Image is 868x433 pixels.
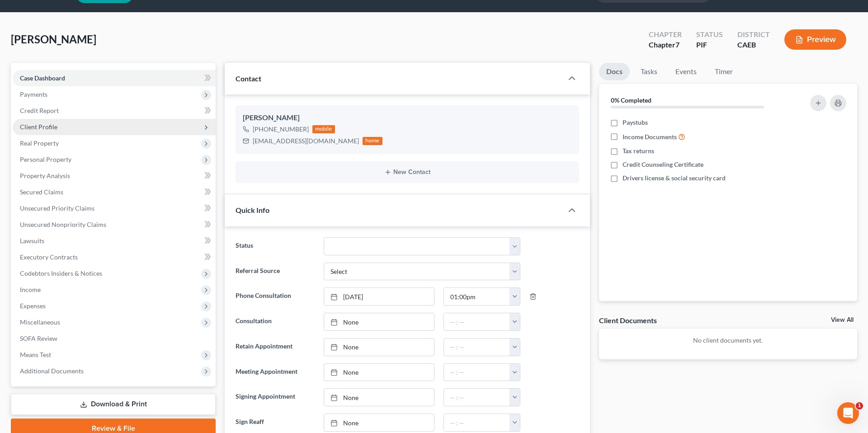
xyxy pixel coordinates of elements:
[444,389,509,406] input: -- : --
[243,169,572,176] button: New Contact
[696,29,723,40] div: Status
[20,155,71,163] span: Personal Property
[444,414,509,431] input: -- : --
[231,237,319,255] label: Status
[623,160,703,169] span: Credit Counseling Certificate
[20,90,47,98] span: Payments
[20,351,51,358] span: Means Test
[20,188,63,196] span: Secured Claims
[708,63,740,80] a: Timer
[236,74,261,83] span: Contact
[231,313,319,331] label: Consultation
[20,204,94,212] span: Unsecured Priority Claims
[324,389,434,406] a: None
[623,174,726,183] span: Drivers license & social security card
[611,96,651,104] strong: 0% Completed
[253,125,309,134] div: [PHONE_NUMBER]
[20,367,84,375] span: Additional Documents
[324,364,434,381] a: None
[324,288,434,305] a: [DATE]
[649,40,682,50] div: Chapter
[236,206,269,214] span: Quick Info
[13,200,216,216] a: Unsecured Priority Claims
[13,249,216,265] a: Executory Contracts
[606,336,850,345] p: No client documents yet.
[737,29,770,40] div: District
[20,74,65,82] span: Case Dashboard
[20,286,41,293] span: Income
[20,172,70,179] span: Property Analysis
[444,288,509,305] input: -- : --
[324,414,434,431] a: None
[13,70,216,86] a: Case Dashboard
[20,302,46,310] span: Expenses
[444,364,509,381] input: -- : --
[231,338,319,356] label: Retain Appointment
[20,318,60,326] span: Miscellaneous
[599,315,657,325] div: Client Documents
[231,388,319,406] label: Signing Appointment
[20,253,78,261] span: Executory Contracts
[243,113,572,123] div: [PERSON_NAME]
[20,107,59,114] span: Credit Report
[20,139,59,147] span: Real Property
[696,40,723,50] div: PIF
[312,125,335,133] div: mobile
[13,216,216,233] a: Unsecured Nonpriority Claims
[13,233,216,249] a: Lawsuits
[784,29,846,50] button: Preview
[837,402,859,424] iframe: Intercom live chat
[13,184,216,200] a: Secured Claims
[623,118,648,127] span: Paystubs
[231,363,319,381] label: Meeting Appointment
[20,221,106,228] span: Unsecured Nonpriority Claims
[231,414,319,432] label: Sign Reaff
[253,136,359,146] div: [EMAIL_ADDRESS][DOMAIN_NAME]
[231,287,319,306] label: Phone Consultation
[13,330,216,347] a: SOFA Review
[11,394,216,415] a: Download & Print
[363,137,382,145] div: home
[13,103,216,119] a: Credit Report
[831,317,854,323] a: View All
[649,29,682,40] div: Chapter
[623,146,654,155] span: Tax returns
[20,269,102,277] span: Codebtors Insiders & Notices
[444,339,509,356] input: -- : --
[444,313,509,330] input: -- : --
[599,63,630,80] a: Docs
[737,40,770,50] div: CAEB
[324,339,434,356] a: None
[20,334,57,342] span: SOFA Review
[623,132,677,141] span: Income Documents
[856,402,863,409] span: 1
[675,40,679,49] span: 7
[13,168,216,184] a: Property Analysis
[324,313,434,330] a: None
[231,263,319,281] label: Referral Source
[20,237,44,245] span: Lawsuits
[668,63,704,80] a: Events
[20,123,57,131] span: Client Profile
[11,33,96,46] span: [PERSON_NAME]
[633,63,665,80] a: Tasks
